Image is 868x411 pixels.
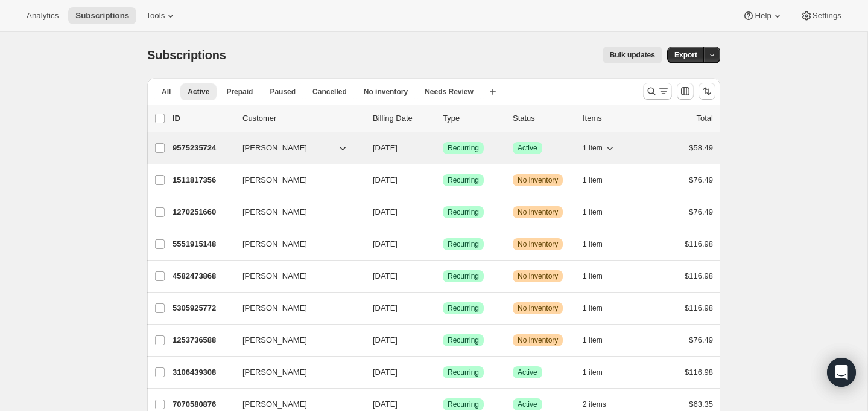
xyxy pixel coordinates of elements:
button: Customize table column order and visibility [677,83,694,100]
button: 1 item [583,268,616,285]
p: Status [513,112,573,125]
span: [DATE] [373,400,398,409]
div: 5305925772[PERSON_NAME][DATE]SuccessRecurringWarningNo inventory1 item$116.98 [173,300,713,317]
span: Tools [146,11,165,21]
button: 1 item [583,140,616,157]
span: [PERSON_NAME] [242,206,307,218]
span: $76.49 [689,207,713,216]
button: Analytics [19,7,66,24]
span: No inventory [518,175,558,185]
p: ID [173,112,233,125]
span: 2 items [583,400,606,409]
span: [PERSON_NAME] [242,366,307,378]
button: [PERSON_NAME] [235,170,356,190]
span: Subscriptions [75,11,129,21]
button: [PERSON_NAME] [235,331,356,350]
div: 9575235724[PERSON_NAME][DATE]SuccessRecurringSuccessActive1 item$58.49 [173,140,713,157]
span: 1 item [583,175,603,185]
button: Help [735,7,790,24]
span: [DATE] [373,239,398,248]
p: 1270251660 [173,206,233,218]
span: [PERSON_NAME] [242,398,307,410]
div: 1511817356[PERSON_NAME][DATE]SuccessRecurringWarningNo inventory1 item$76.49 [173,172,713,189]
span: [PERSON_NAME] [242,238,307,250]
span: $76.49 [689,175,713,184]
span: No inventory [364,87,408,97]
button: [PERSON_NAME] [235,363,356,382]
button: 1 item [583,204,616,221]
span: 1 item [583,303,603,313]
span: Active [518,400,537,409]
div: 5551915148[PERSON_NAME][DATE]SuccessRecurringWarningNo inventory1 item$116.98 [173,236,713,253]
div: Open Intercom Messenger [827,358,856,387]
div: Items [583,112,643,125]
div: 3106439308[PERSON_NAME][DATE]SuccessRecurringSuccessActive1 item$116.98 [173,364,713,381]
button: [PERSON_NAME] [235,299,356,318]
span: [DATE] [373,303,398,312]
div: 1253736588[PERSON_NAME][DATE]SuccessRecurringWarningNo inventory1 item$76.49 [173,332,713,349]
button: Subscriptions [68,7,136,24]
span: Subscriptions [147,48,226,62]
button: 1 item [583,172,616,189]
span: No inventory [518,335,558,345]
span: Cancelled [312,87,347,97]
button: 1 item [583,332,616,349]
span: $76.49 [689,335,713,345]
span: Active [518,143,537,153]
button: [PERSON_NAME] [235,138,356,158]
span: No inventory [518,303,558,313]
span: [DATE] [373,143,398,152]
button: Search and filter results [643,83,672,100]
button: [PERSON_NAME] [235,202,356,222]
span: [PERSON_NAME] [242,334,307,346]
span: [DATE] [373,175,398,184]
p: Billing Date [373,112,433,125]
span: Paused [270,87,296,97]
span: No inventory [518,207,558,217]
p: 5305925772 [173,302,233,314]
p: 7070580876 [173,398,233,410]
div: 4582473868[PERSON_NAME][DATE]SuccessRecurringWarningNo inventory1 item$116.98 [173,268,713,285]
span: All [162,87,171,97]
span: Needs Review [425,87,474,97]
span: Active [518,367,537,377]
span: [DATE] [373,367,398,377]
p: Customer [242,112,363,125]
span: [DATE] [373,335,398,345]
span: Recurring [448,143,479,153]
span: [DATE] [373,271,398,280]
button: Sort the results [699,83,715,100]
span: [PERSON_NAME] [242,174,307,186]
span: Recurring [448,271,479,281]
span: 1 item [583,207,603,217]
p: 3106439308 [173,366,233,378]
button: Tools [139,7,184,24]
span: 1 item [583,335,603,345]
span: Recurring [448,175,479,185]
span: $63.35 [689,400,713,409]
span: No inventory [518,271,558,281]
span: [PERSON_NAME] [242,142,307,154]
span: Export [674,50,697,60]
div: Type [443,112,503,125]
div: 1270251660[PERSON_NAME][DATE]SuccessRecurringWarningNo inventory1 item$76.49 [173,204,713,221]
button: [PERSON_NAME] [235,267,356,286]
p: 1511817356 [173,174,233,186]
span: [DATE] [373,207,398,216]
button: 1 item [583,236,616,253]
span: [PERSON_NAME] [242,302,307,314]
button: 1 item [583,300,616,317]
p: 9575235724 [173,142,233,154]
button: Export [667,47,705,63]
span: Recurring [448,367,479,377]
span: No inventory [518,239,558,249]
div: IDCustomerBilling DateTypeStatusItemsTotal [173,112,713,125]
button: [PERSON_NAME] [235,235,356,254]
span: $116.98 [685,367,713,377]
span: 1 item [583,143,603,153]
span: Recurring [448,303,479,313]
button: 1 item [583,364,616,381]
span: Settings [813,11,841,21]
span: Recurring [448,239,479,249]
span: Recurring [448,335,479,345]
